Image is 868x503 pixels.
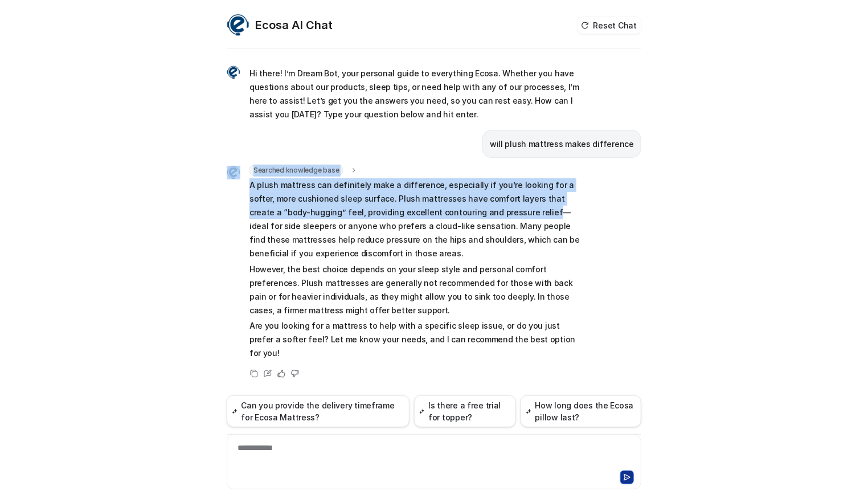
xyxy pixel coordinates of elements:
[227,395,410,427] button: Can you provide the delivery timeframe for Ecosa Mattress?
[521,395,641,427] button: How long does the Ecosa pillow last?
[490,137,634,151] p: will plush mattress makes difference
[255,17,333,33] h2: Ecosa AI Chat
[578,17,641,34] button: Reset Chat
[227,166,240,179] img: Widget
[249,319,583,360] p: Are you looking for a mattress to help with a specific sleep issue, or do you just prefer a softe...
[249,67,583,121] p: Hi there! I’m Dream Bot, your personal guide to everything Ecosa. Whether you have questions abou...
[227,14,249,36] img: Widget
[414,395,516,427] button: Is there a free trial for topper?
[249,165,343,176] span: Searched knowledge base
[249,263,583,317] p: However, the best choice depends on your sleep style and personal comfort preferences. Plush matt...
[249,178,583,260] p: A plush mattress can definitely make a difference, especially if you’re looking for a softer, mor...
[227,66,240,79] img: Widget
